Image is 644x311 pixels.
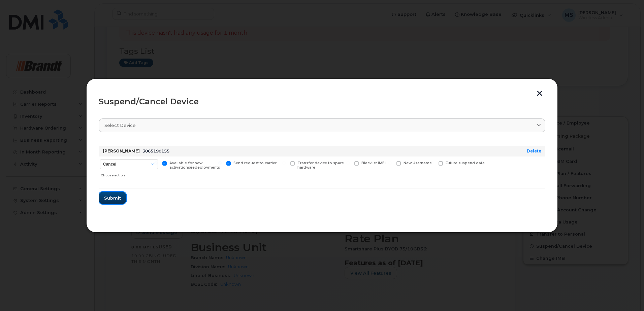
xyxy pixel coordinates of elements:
span: Blacklist IMEI [361,161,386,165]
div: Suspend/Cancel Device [99,98,545,106]
span: 3065190155 [142,148,169,153]
input: Blacklist IMEI [346,161,350,165]
a: Select device [99,118,545,132]
div: Choose action [101,170,158,178]
span: New Username [404,161,432,165]
input: Transfer device to spare hardware [282,161,286,165]
input: Future suspend date [430,161,434,165]
strong: [PERSON_NAME] [103,148,140,153]
span: Future suspend date [446,161,485,165]
input: Available for new activations/redeployments [154,161,158,165]
span: Available for new activations/redeployments [169,161,220,170]
span: Submit [104,195,121,201]
span: Select device [104,122,136,129]
input: Send request to carrier [218,161,222,165]
span: Send request to carrier [233,161,277,165]
span: Transfer device to spare hardware [297,161,344,170]
button: Submit [99,192,126,204]
a: Delete [527,148,541,153]
input: New Username [388,161,392,165]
